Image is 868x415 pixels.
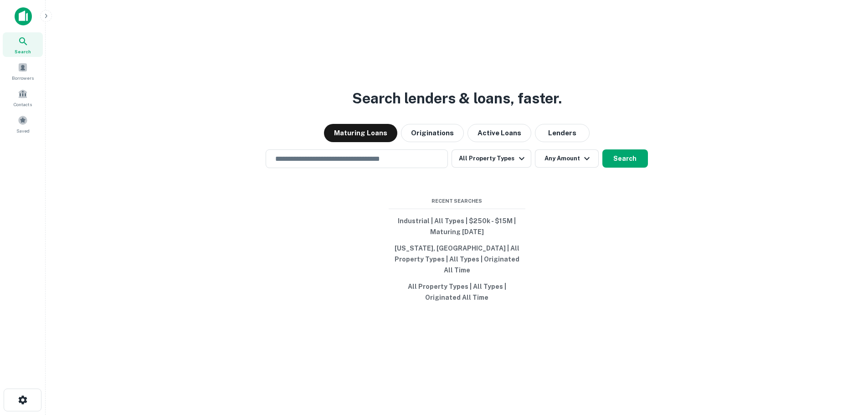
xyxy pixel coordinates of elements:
[389,240,525,278] button: [US_STATE], [GEOGRAPHIC_DATA] | All Property Types | All Types | Originated All Time
[3,85,43,110] a: Contacts
[14,101,32,108] span: Contacts
[3,59,43,83] a: Borrowers
[324,124,397,142] button: Maturing Loans
[389,278,525,306] button: All Property Types | All Types | Originated All Time
[535,124,590,142] button: Lenders
[467,124,531,142] button: Active Loans
[3,32,43,57] a: Search
[3,112,43,136] a: Saved
[352,87,562,109] h3: Search lenders & loans, faster.
[15,48,31,55] span: Search
[12,74,34,82] span: Borrowers
[452,149,531,168] button: All Property Types
[535,149,599,168] button: Any Amount
[389,213,525,240] button: Industrial | All Types | $250k - $15M | Maturing [DATE]
[822,313,868,357] iframe: Chat Widget
[401,124,464,142] button: Originations
[16,127,30,134] span: Saved
[15,7,32,26] img: capitalize-icon.png
[389,197,525,205] span: Recent Searches
[602,149,648,168] button: Search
